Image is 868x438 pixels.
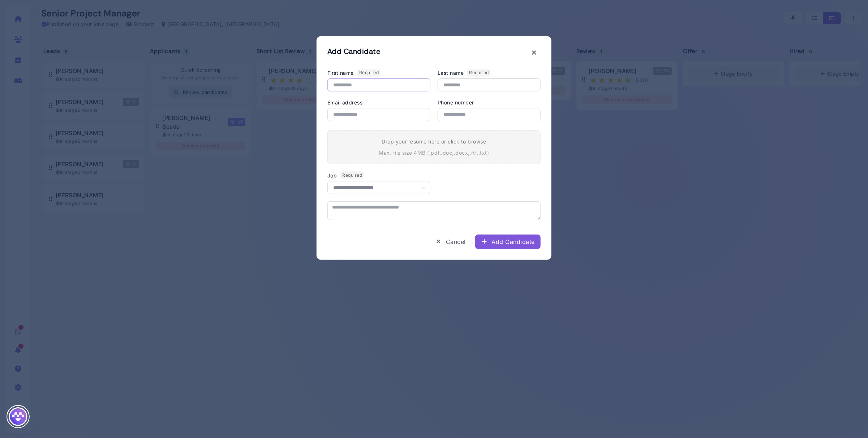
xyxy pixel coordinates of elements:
[429,235,472,249] button: Cancel
[9,407,27,426] img: Megan
[438,99,541,106] label: Phone number
[327,171,430,179] label: Job
[435,237,466,246] div: Cancel
[327,99,430,106] label: Email address
[340,171,364,179] span: Required
[327,69,430,77] label: First name
[467,69,491,77] span: Required
[475,235,541,249] button: Add Candidate
[327,130,541,164] div: Drop your resume here or click to browse Max. file size 4MB (.pdf,.doc,.docx,.rtf,.txt)
[379,149,489,156] p: Max. file size 4MB ( .pdf,.doc,.docx,.rtf,.txt )
[481,237,535,246] div: Add Candidate
[327,47,380,56] h2: Add Candidate
[357,69,381,77] span: Required
[382,138,486,145] p: Drop your resume here or click to browse
[438,69,541,77] label: Last name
